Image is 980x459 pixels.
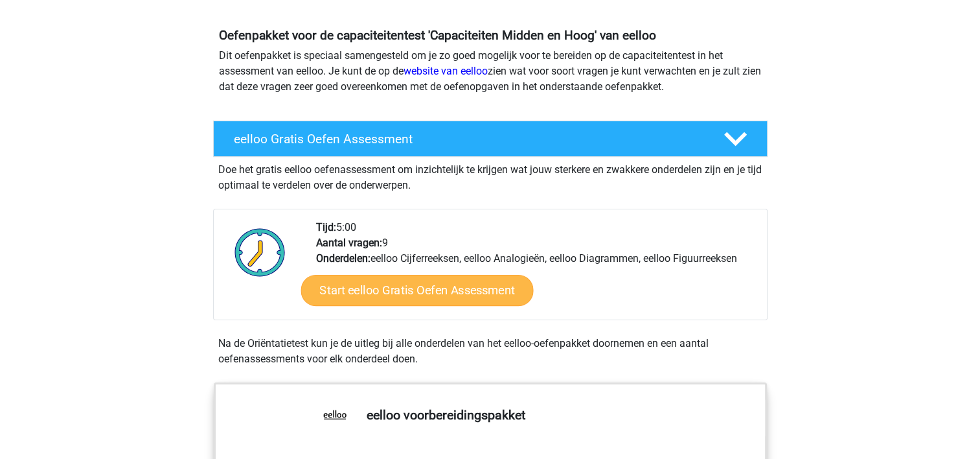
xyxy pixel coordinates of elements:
a: eelloo Gratis Oefen Assessment [208,121,773,157]
div: Doe het gratis eelloo oefenassessment om inzichtelijk te krijgen wat jouw sterkere en zwakkere on... [213,157,768,193]
b: Tijd: [316,221,336,233]
a: Start eelloo Gratis Oefen Assessment [301,275,533,306]
b: Aantal vragen: [316,237,382,249]
h4: eelloo Gratis Oefen Assessment [234,132,703,147]
a: website van eelloo [404,65,488,77]
img: Klok [227,220,293,285]
div: 5:00 9 eelloo Cijferreeksen, eelloo Analogieën, eelloo Diagrammen, eelloo Figuurreeksen [306,220,766,320]
div: Na de Oriëntatietest kun je de uitleg bij alle onderdelen van het eelloo-oefenpakket doornemen en... [213,336,768,367]
b: Oefenpakket voor de capaciteitentest 'Capaciteiten Midden en Hoog' van eelloo [219,28,656,43]
p: Dit oefenpakket is speciaal samengesteld om je zo goed mogelijk voor te bereiden op de capaciteit... [219,48,762,95]
b: Onderdelen: [316,252,370,265]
